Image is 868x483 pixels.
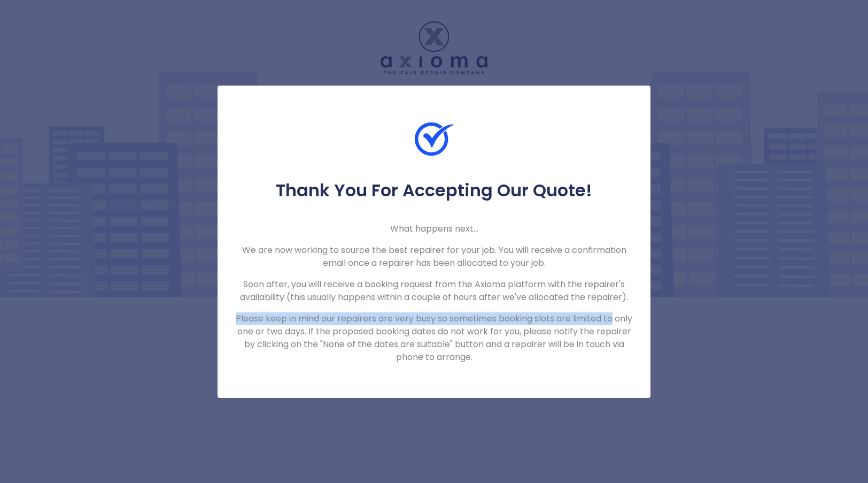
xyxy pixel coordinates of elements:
[235,244,633,270] p: We are now working to source the best repairer for your job. You will receive a confirmation emai...
[415,120,453,158] img: Check
[235,180,633,201] h5: Thank You For Accepting Our Quote!
[235,312,633,364] p: Please keep in mind our repairers are very busy so sometimes booking slots are limited to only on...
[235,223,633,235] p: What happens next...
[235,278,633,304] p: Soon after, you will receive a booking request from the Axioma platform with the repairer's avail...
